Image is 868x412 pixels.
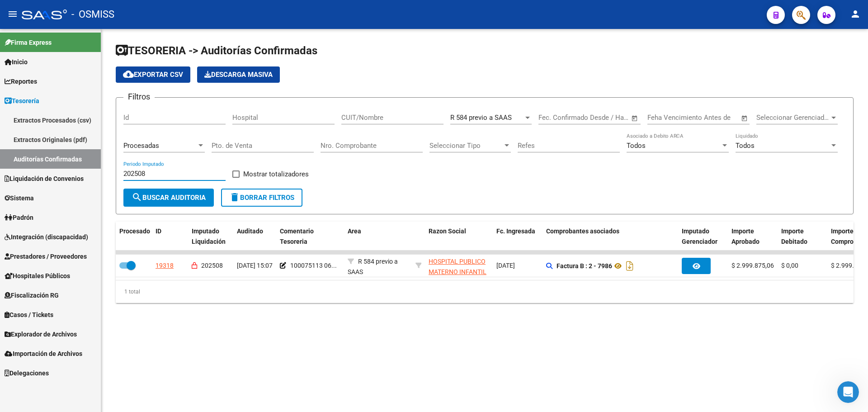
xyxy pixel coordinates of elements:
span: - OSMISS [71,5,114,24]
span: Mostrar totalizadores [243,169,309,180]
span: Descarga Masiva [204,71,273,79]
button: Exportar CSV [116,66,190,83]
span: R 584 previo a SAAS [450,114,512,122]
span: $ 0,00 [781,262,798,269]
mat-icon: delete [229,192,240,203]
span: Procesadas [123,142,159,150]
span: Prestadores / Proveedores [5,251,87,261]
datatable-header-cell: Fc. Ingresada [493,222,542,251]
datatable-header-cell: Area [344,222,412,251]
mat-icon: search [132,192,142,203]
datatable-header-cell: Comentario Tesoreria [276,222,344,251]
span: 202508 [201,262,223,269]
span: Imputado Liquidación [192,227,226,245]
mat-icon: cloud_download [123,69,134,80]
span: Firma Express [5,38,52,47]
span: Razon Social [429,227,466,235]
span: Todos [627,142,646,150]
span: Delegaciones [5,368,49,378]
span: ID [156,227,161,235]
span: Inicio [5,57,28,67]
span: Tesorería [5,96,39,106]
datatable-header-cell: Importe Aprobado [728,222,778,251]
span: Auditado [237,227,263,235]
span: Seleccionar Tipo [429,142,503,150]
div: - 30711560099 [429,256,489,275]
span: Importe Aprobado [731,227,759,245]
datatable-header-cell: Procesado [116,222,152,251]
button: Borrar Filtros [221,189,302,207]
datatable-header-cell: Razon Social [425,222,493,251]
span: Imputado Gerenciador [682,227,717,245]
span: Liquidación de Convenios [5,174,84,184]
datatable-header-cell: Imputado Liquidación [188,222,233,251]
span: TESORERIA -> Auditorías Confirmadas [116,44,317,57]
iframe: Intercom live chat [837,381,859,403]
datatable-header-cell: Importe Debitado [778,222,827,251]
span: Comprobantes asociados [546,227,619,235]
span: Todos [736,142,755,150]
mat-icon: menu [7,9,18,19]
span: Seleccionar Gerenciador [756,114,830,122]
span: Integración (discapacidad) [5,232,88,242]
span: Reportes [5,76,37,86]
span: Borrar Filtros [229,194,294,202]
span: R 584 previo a SAAS [348,258,398,275]
h3: Filtros [123,90,155,103]
span: Sistema [5,193,34,203]
datatable-header-cell: Imputado Gerenciador [678,222,728,251]
datatable-header-cell: Auditado [233,222,276,251]
i: Descargar documento [624,259,636,273]
span: Fc. Ingresada [496,227,535,235]
span: Buscar Auditoria [132,194,206,202]
button: Open calendar [630,113,640,123]
app-download-masive: Descarga masiva de comprobantes (adjuntos) [197,66,280,83]
span: Comentario Tesoreria [280,227,314,245]
span: Hospitales Públicos [5,271,70,281]
span: [DATE] 15:07 [237,262,273,269]
span: Explorador de Archivos [5,329,77,339]
mat-icon: person [850,9,861,19]
span: Exportar CSV [123,71,183,79]
datatable-header-cell: ID [152,222,188,251]
span: Casos / Tickets [5,310,53,320]
span: Area [348,227,361,235]
span: Procesado [119,227,150,235]
button: Buscar Auditoria [123,189,214,207]
span: Importación de Archivos [5,349,82,359]
datatable-header-cell: Comprobantes asociados [542,222,678,251]
span: Fiscalización RG [5,290,59,300]
button: Open calendar [740,113,750,123]
span: [DATE] [496,262,515,269]
span: 100075113 06... [290,262,337,269]
div: 19318 [156,260,174,271]
div: 1 total [116,280,854,303]
input: Fecha fin [583,114,627,122]
input: Fecha inicio [538,114,575,122]
strong: Factura B : 2 - 7986 [557,262,612,270]
span: $ 2.999.875,06 [731,262,774,269]
button: Descarga Masiva [197,66,280,83]
span: HOSPITAL PUBLICO MATERNO INFANTIL SOCIEDAD DEL ESTADO [429,258,486,296]
span: Padrón [5,213,33,223]
span: Importe Debitado [781,227,807,245]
